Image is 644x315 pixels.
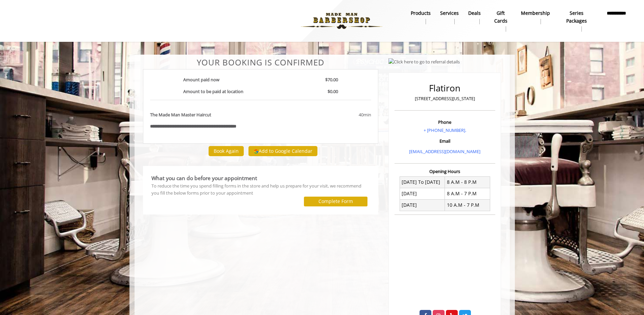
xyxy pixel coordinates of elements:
b: Services [440,9,459,17]
td: 10 A.M - 7 P.M [445,199,490,211]
a: Gift cardsgift cards [485,8,517,33]
center: Your Booking is confirmed [143,58,379,67]
h3: Email [396,139,494,143]
h3: Phone [396,120,494,124]
b: Amount to be paid at location [183,88,243,94]
td: 8 A.M - 7 P.M [445,188,490,199]
img: Made Man Barbershop logo [295,2,388,39]
b: Series packages [559,9,594,25]
a: Series packagesSeries packages [555,8,598,33]
b: gift cards [490,9,512,25]
h2: Flatiron [396,83,494,93]
a: [EMAIL_ADDRESS][DOMAIN_NAME] [409,148,480,154]
a: + [PHONE_NUMBER]. [424,127,466,133]
a: ServicesServices [435,8,463,26]
b: What you can do before your appointment [151,174,257,182]
b: products [411,9,431,17]
td: [DATE] To [DATE] [400,176,445,188]
a: MembershipMembership [516,8,555,26]
label: Complete Form [318,199,353,204]
img: Click here to go to referral details [388,58,460,65]
b: $70.00 [325,77,338,83]
p: [STREET_ADDRESS][US_STATE] [396,95,494,102]
div: 40min [304,111,371,118]
td: [DATE] [400,188,445,199]
button: Book Again [209,146,244,156]
td: 8 A.M - 8 P.M [445,176,490,188]
div: To reduce the time you spend filling forms in the store and help us prepare for your visit, we re... [151,182,370,197]
h3: Opening Hours [395,169,495,174]
b: The Made Man Master Haircut [150,111,211,118]
b: $0.00 [328,88,338,94]
button: Complete Form [304,197,367,206]
td: [DATE] [400,199,445,211]
a: Productsproducts [406,8,435,26]
b: Deals [468,9,481,17]
b: Membership [521,9,550,17]
a: DealsDeals [463,8,485,26]
b: Amount paid now [183,77,219,83]
button: Add to Google Calendar [248,146,317,156]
